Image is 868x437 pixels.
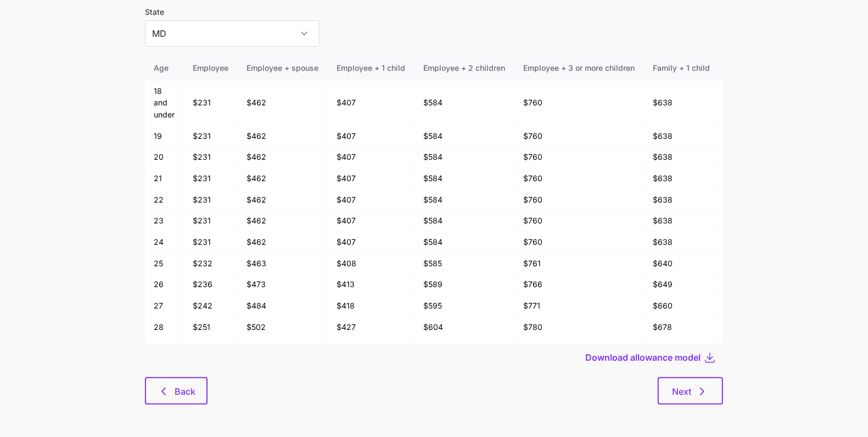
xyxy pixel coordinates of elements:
button: Next [658,377,723,405]
td: $780 [514,317,644,338]
td: $760 [514,126,644,147]
td: 26 [145,274,184,295]
td: $585 [415,253,514,274]
td: $584 [415,126,514,147]
td: $584 [415,232,514,253]
td: $258 [184,338,238,360]
td: 24 [145,232,184,253]
td: $462 [238,232,328,253]
td: 21 [145,168,184,189]
td: $231 [184,126,238,147]
td: 20 [145,147,184,168]
td: $766 [514,274,644,295]
td: $638 [644,126,719,147]
div: Employee + 3 or more children [523,62,635,74]
td: $815 [719,147,808,168]
td: $473 [238,274,328,295]
td: $640 [644,253,719,274]
td: $611 [415,338,514,360]
td: $760 [514,210,644,232]
td: $660 [644,295,719,317]
td: $815 [719,126,808,147]
td: $678 [644,317,719,338]
td: $232 [184,253,238,274]
td: $407 [328,210,415,232]
td: $870 [719,338,808,360]
td: $516 [238,338,328,360]
div: Age [154,62,175,74]
td: $693 [644,338,719,360]
td: $837 [719,295,808,317]
td: 29 [145,338,184,360]
td: $604 [415,317,514,338]
div: Family + 1 child [653,62,710,74]
div: Employee + 2 children [423,62,505,74]
td: 22 [145,189,184,211]
td: $584 [415,210,514,232]
td: $408 [328,253,415,274]
td: $418 [328,295,415,317]
td: 18 and under [145,81,184,126]
td: $761 [514,253,644,274]
td: $407 [328,168,415,189]
td: $855 [719,317,808,338]
td: $231 [184,189,238,211]
td: $407 [328,81,415,126]
td: $760 [514,168,644,189]
input: Select a state [145,20,320,47]
td: $231 [184,81,238,126]
td: $816 [719,253,808,274]
td: $407 [328,189,415,211]
td: $484 [238,295,328,317]
td: $595 [415,295,514,317]
td: $638 [644,147,719,168]
td: $407 [328,232,415,253]
span: Next [672,385,691,398]
td: $242 [184,295,238,317]
td: $231 [184,232,238,253]
td: $462 [238,147,328,168]
td: $407 [328,147,415,168]
td: $231 [184,168,238,189]
td: $251 [184,317,238,338]
td: $760 [514,189,644,211]
td: $815 [719,81,808,126]
div: Employee [193,62,228,74]
td: $427 [328,317,415,338]
td: $435 [328,338,415,360]
label: State [145,6,164,18]
td: $638 [644,232,719,253]
td: $584 [415,189,514,211]
td: $638 [644,81,719,126]
td: $649 [644,274,719,295]
td: $413 [328,274,415,295]
td: 28 [145,317,184,338]
button: Download allowance model [585,351,703,364]
td: $584 [415,147,514,168]
span: Back [175,385,195,398]
td: $788 [514,338,644,360]
td: $231 [184,210,238,232]
td: $462 [238,168,328,189]
td: $760 [514,81,644,126]
td: $815 [719,232,808,253]
div: Employee + spouse [247,62,318,74]
div: Employee + 1 child [337,62,405,74]
td: $815 [719,168,808,189]
td: $815 [719,210,808,232]
td: $462 [238,189,328,211]
td: $502 [238,317,328,338]
td: $815 [719,189,808,211]
td: $462 [238,210,328,232]
td: $462 [238,126,328,147]
td: $771 [514,295,644,317]
td: $826 [719,274,808,295]
td: $760 [514,232,644,253]
td: $231 [184,147,238,168]
span: Download allowance model [585,351,701,364]
td: 23 [145,210,184,232]
td: $638 [644,189,719,211]
td: $236 [184,274,238,295]
td: $760 [514,147,644,168]
td: $462 [238,81,328,126]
